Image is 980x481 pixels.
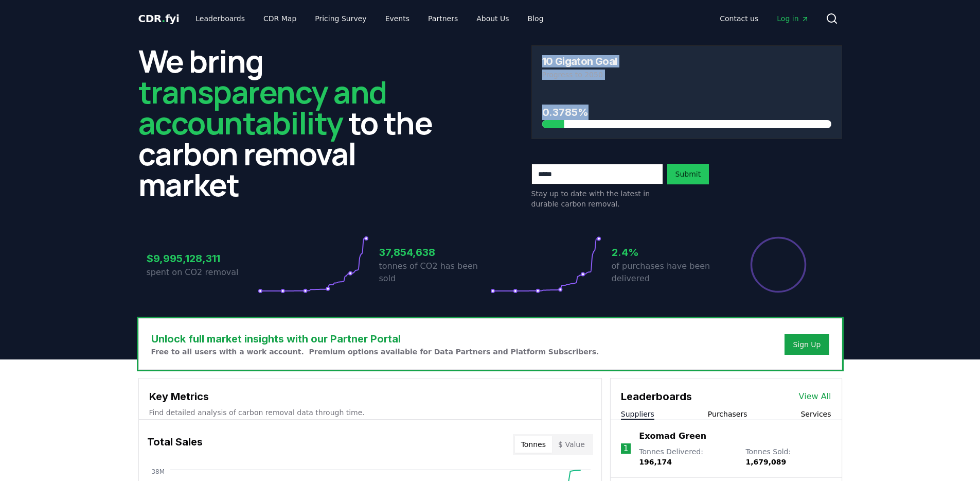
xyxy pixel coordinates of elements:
a: Sign Up [793,339,821,350]
a: Leaderboards [187,9,253,28]
p: Stay up to date with the latest in durable carbon removal. [531,188,663,209]
button: Tonnes [515,436,552,453]
button: Sign Up [785,334,829,355]
h3: Key Metrics [149,389,591,404]
button: Submit [667,164,709,184]
div: Percentage of sales delivered [750,236,807,294]
nav: Main [187,9,551,28]
h3: 0.3785% [542,105,831,120]
h3: $9,995,128,311 [147,251,258,266]
button: Suppliers [621,409,654,419]
h3: Total Sales [147,434,203,455]
span: 1,679,089 [745,458,786,466]
p: Progress to 2050 [542,70,831,80]
h3: 10 Gigaton Goal [542,56,617,66]
h3: 37,854,638 [379,245,490,260]
a: View All [799,390,831,403]
h3: Unlock full market insights with our Partner Portal [151,331,599,347]
button: Services [800,409,831,419]
span: Log in [777,13,809,24]
a: Log in [769,9,817,28]
a: Pricing Survey [307,9,375,28]
a: Partners [420,9,466,28]
h2: We bring to the carbon removal market [138,45,449,200]
a: Exomad Green [639,430,706,442]
a: CDR Map [255,9,305,28]
a: About Us [468,9,517,28]
span: CDR fyi [138,12,180,25]
a: Blog [520,9,552,28]
span: transparency and accountability [138,71,387,144]
a: Contact us [711,9,767,28]
p: tonnes of CO2 has been sold [379,260,490,285]
nav: Main [711,9,817,28]
a: Events [377,9,418,28]
span: 196,174 [639,458,672,466]
p: Tonnes Delivered : [639,446,735,467]
h3: Leaderboards [621,389,692,404]
p: Free to all users with a work account. Premium options available for Data Partners and Platform S... [151,347,599,357]
a: CDR.fyi [138,11,180,26]
p: Tonnes Sold : [745,446,831,467]
span: . [162,12,165,25]
h3: 2.4% [612,245,723,260]
p: of purchases have been delivered [612,260,723,285]
p: 1 [623,442,628,455]
p: spent on CO2 removal [147,266,258,279]
p: Find detailed analysis of carbon removal data through time. [149,407,591,418]
tspan: 38M [151,468,165,475]
button: Purchasers [708,409,747,419]
button: $ Value [552,436,591,453]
